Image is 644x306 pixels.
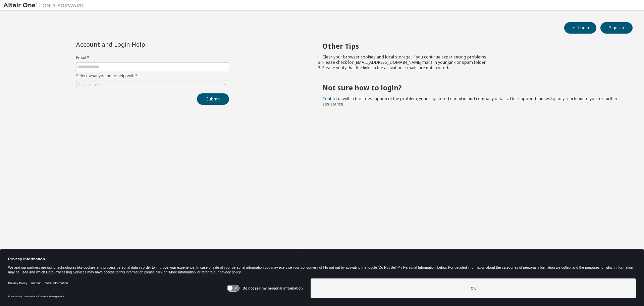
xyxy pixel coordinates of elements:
h2: Other Tips [322,42,621,50]
li: Please verify that the links in the activation e-mails are not expired. [322,65,621,71]
button: Login [564,22,596,34]
h2: Not sure how to login? [322,83,621,92]
li: Please check for [EMAIL_ADDRESS][DOMAIN_NAME] mails in your junk or spam folder. [322,60,621,65]
button: Sign Up [600,22,633,34]
a: Contact us [322,96,343,101]
button: Submit [197,93,229,105]
span: with a brief description of the problem, your registered e-mail id and company details. Our suppo... [322,96,618,107]
label: Select what you need help with [76,73,229,79]
label: Email [76,55,229,60]
div: Account and Login Help [76,42,199,47]
img: Altair One [3,2,87,9]
li: Clear your browser cookies and local storage, if you continue experiencing problems. [322,54,621,60]
div: Click to select [76,81,229,89]
div: Click to select [78,82,104,88]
